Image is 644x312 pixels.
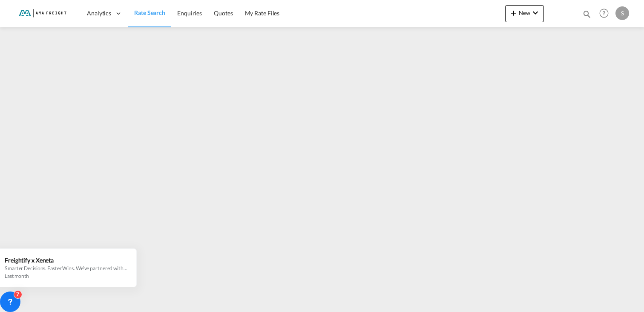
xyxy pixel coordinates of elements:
div: S [615,6,629,20]
span: Quotes [214,9,233,17]
span: New [509,9,540,16]
md-icon: icon-chevron-down [530,8,540,18]
span: Analytics [87,9,111,17]
span: My Rate Files [245,9,280,17]
div: icon-magnify [582,9,592,22]
md-icon: icon-magnify [582,9,592,19]
span: Help [597,6,611,20]
button: icon-plus 400-fgNewicon-chevron-down [505,5,544,22]
span: Rate Search [134,9,165,16]
md-icon: icon-plus 400-fg [509,8,519,18]
span: Enquiries [177,9,202,17]
img: f843cad07f0a11efa29f0335918cc2fb.png [13,4,70,23]
div: Help [597,6,615,21]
